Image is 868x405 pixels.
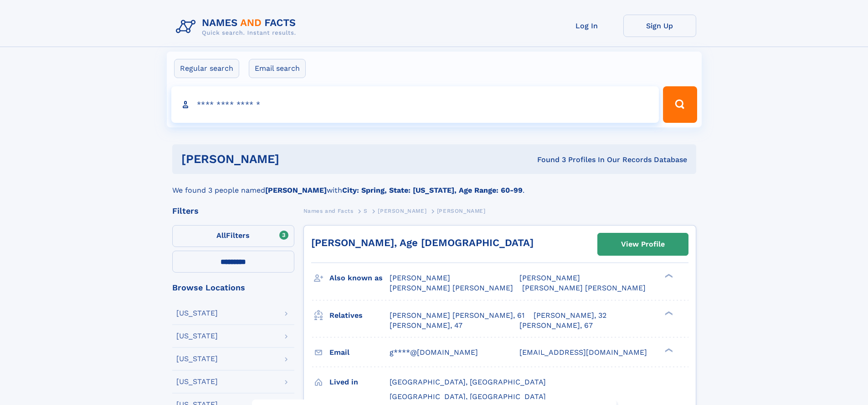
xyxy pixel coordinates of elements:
[663,310,673,316] div: ❯
[390,284,513,292] span: [PERSON_NAME] [PERSON_NAME]
[378,205,426,216] a: [PERSON_NAME]
[390,321,462,331] a: [PERSON_NAME], 47
[623,15,696,37] a: Sign Up
[176,332,218,340] div: [US_STATE]
[519,321,593,331] a: [PERSON_NAME], 67
[534,310,606,321] a: [PERSON_NAME], 32
[437,208,486,214] span: [PERSON_NAME]
[390,310,524,321] a: [PERSON_NAME] [PERSON_NAME], 61
[176,378,218,385] div: [US_STATE]
[550,15,623,37] a: Log In
[364,208,368,214] span: S
[329,374,390,390] h3: Lived in
[378,208,426,214] span: [PERSON_NAME]
[342,186,523,195] b: City: Spring, State: [US_STATE], Age Range: 60-99
[311,237,534,248] a: [PERSON_NAME], Age [DEMOGRAPHIC_DATA]
[216,231,226,240] span: All
[522,284,646,292] span: [PERSON_NAME] [PERSON_NAME]
[598,233,688,255] a: View Profile
[172,225,294,247] label: Filters
[663,347,673,353] div: ❯
[249,59,306,78] label: Email search
[172,207,294,215] div: Filters
[174,59,239,78] label: Regular search
[176,355,218,363] div: [US_STATE]
[621,234,665,255] div: View Profile
[172,174,696,196] div: We found 3 people named with .
[176,310,218,317] div: [US_STATE]
[408,155,687,165] div: Found 3 Profiles In Our Records Database
[172,15,303,39] img: Logo Names and Facts
[171,86,659,123] input: search input
[329,270,390,286] h3: Also known as
[329,308,390,323] h3: Relatives
[181,153,408,165] h1: [PERSON_NAME]
[390,392,546,401] span: [GEOGRAPHIC_DATA], [GEOGRAPHIC_DATA]
[265,186,327,195] b: [PERSON_NAME]
[519,348,647,357] span: [EMAIL_ADDRESS][DOMAIN_NAME]
[663,273,673,279] div: ❯
[303,205,354,216] a: Names and Facts
[663,86,697,123] button: Search Button
[390,378,546,386] span: [GEOGRAPHIC_DATA], [GEOGRAPHIC_DATA]
[364,205,368,216] a: S
[329,345,390,360] h3: Email
[390,274,450,282] span: [PERSON_NAME]
[172,284,294,292] div: Browse Locations
[519,274,580,282] span: [PERSON_NAME]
